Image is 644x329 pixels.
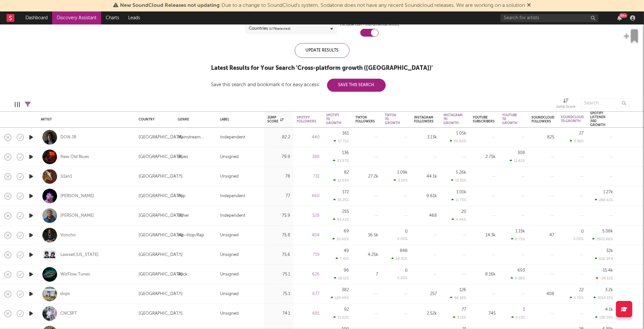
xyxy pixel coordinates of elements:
a: dojin [60,291,70,297]
div: 20.60 % [332,237,349,241]
div: [GEOGRAPHIC_DATA] [139,231,183,239]
div: 15.62 % [333,315,349,320]
div: 2.52k [414,310,437,318]
div: Soundcloud 7D Growth [561,115,584,123]
div: 138.59 % [595,315,613,320]
div: Artist [41,117,129,121]
div: 2.75k [473,153,496,161]
div: 79.9 [267,153,290,161]
div: 77 [462,307,466,312]
div: 99 + [619,13,627,18]
div: 14.3k [473,231,496,239]
input: Search for artists [501,14,598,22]
div: Rock [178,271,187,278]
div: [GEOGRAPHIC_DATA] [139,290,183,298]
div: 825 [532,133,554,141]
div: 719 [297,251,320,259]
div: 136 [342,151,349,155]
div: 0 [405,269,408,273]
div: 681 [297,310,320,318]
div: Genre [178,117,210,121]
button: 99+ [617,15,622,21]
div: 4.25k [355,251,378,259]
div: 77 [267,192,290,200]
div: Label [220,117,258,121]
div: Independent [220,192,245,200]
div: 18.11 % [334,276,349,280]
div: 53.97 % [333,159,349,163]
div: 1.09k [397,170,408,175]
div: 731 [297,173,320,180]
div: 75.9 [267,212,290,220]
div: 3.13k [414,133,437,141]
div: Save this search and bookmark it for easy access: [211,82,386,87]
div: 35.25 % [333,198,349,202]
div: 8.75 % [511,237,525,241]
div: 22 [579,288,584,292]
div: 3.2k [605,288,613,292]
a: Voncho [60,232,76,238]
div: Unsigned [220,251,239,259]
div: 172 [342,190,349,194]
div: Independent [220,133,245,141]
span: : Due to a change to SoundCloud's system, Sodatone does not have any recent Soundcloud releases. ... [120,3,525,8]
div: 616.34 % [595,257,613,261]
span: ( 1 / 78 selected) [269,25,291,33]
div: 660 [297,192,320,200]
div: 126 [459,288,466,292]
div: Tiktok 7D Growth [385,113,400,125]
div: 13.55 % [451,178,466,182]
div: 388 [297,153,320,161]
div: 27 [579,131,584,135]
div: 12.61 % [510,159,525,163]
label: Exclude Lofi / Instrumental Artists [340,21,399,29]
div: 96.18 % [450,296,466,300]
div: [GEOGRAPHIC_DATA] [139,173,183,180]
div: 75.1 [267,271,290,278]
div: Independent [220,212,245,220]
a: Leads [124,11,144,24]
a: Lawsell [US_STATE] [60,252,98,258]
div: [GEOGRAPHIC_DATA] [139,310,183,318]
div: Tiktok Followers [355,116,375,123]
div: 7.31 % [336,257,349,261]
div: 0.00 % [573,237,584,241]
div: Unsigned [220,290,239,298]
div: 0.00 % [397,237,408,241]
div: 44.1k [414,173,437,180]
a: [PERSON_NAME] [60,213,94,219]
div: 408 [532,290,554,298]
div: 404 [297,231,320,239]
div: 12.63 % [333,178,349,182]
div: Jump Score [267,116,284,123]
div: Unsigned [220,271,239,278]
button: Save This Search [327,79,386,92]
span: Dismiss [527,3,531,8]
div: 5.70 % [570,296,584,300]
div: 47 [532,231,554,239]
div: [GEOGRAPHIC_DATA] [139,192,183,200]
div: Spotify 7D Growth [326,113,341,125]
div: 0 [405,229,408,234]
div: Hip-Hop/Rap [178,231,204,239]
div: 11.73 % [451,198,466,202]
div: 528 [297,212,320,220]
div: 74.1 [267,310,290,318]
div: 1i1an1 [60,174,72,180]
div: 468 [414,212,437,220]
div: 2902.86 % [592,237,613,241]
a: Dashboard [21,11,52,24]
a: CNC3PT [60,311,77,317]
div: Instagram Followers [414,116,434,123]
a: DON JB [60,134,76,140]
div: [PERSON_NAME] [60,193,94,199]
span: New SoundCloud Releases not updating [120,3,220,8]
div: 288.61 % [595,198,613,202]
div: 3.38 % [570,139,584,143]
div: 5.08k [602,229,613,233]
div: Mainstream Electronic [178,133,214,141]
div: Blues [178,153,188,161]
